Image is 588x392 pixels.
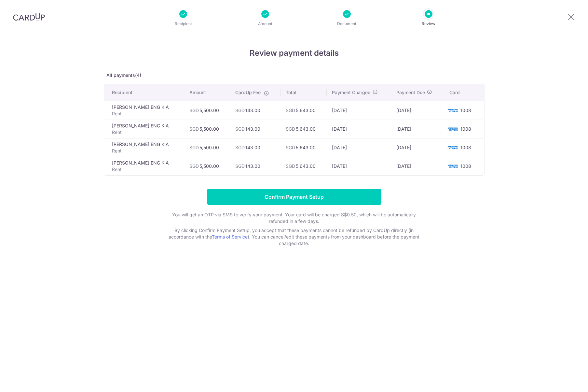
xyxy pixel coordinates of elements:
[104,101,184,120] td: [PERSON_NAME] ENG KIA
[104,157,184,175] td: [PERSON_NAME] ENG KIA
[189,126,199,132] span: SGD
[212,234,248,240] a: Terms of Service
[13,13,45,21] img: CardUp
[189,145,199,150] span: SGD
[104,138,184,157] td: [PERSON_NAME] ENG KIA
[230,157,281,175] td: 143.00
[280,84,327,101] th: Total
[159,21,207,27] p: Recipient
[104,120,184,138] td: [PERSON_NAME] ENG KIA
[323,21,371,27] p: Document
[235,108,245,113] span: SGD
[104,47,485,59] h4: Review payment details
[446,144,459,152] img: <span class="translation_missing" title="translation missing: en.account_steps.new_confirm_form.b...
[460,126,471,132] span: 1008
[460,163,471,169] span: 1008
[286,126,295,132] span: SGD
[446,107,459,114] img: <span class="translation_missing" title="translation missing: en.account_steps.new_confirm_form.b...
[235,126,245,132] span: SGD
[396,89,425,96] span: Payment Due
[230,138,281,157] td: 143.00
[184,138,230,157] td: 5,500.00
[391,157,444,175] td: [DATE]
[230,120,281,138] td: 143.00
[391,138,444,157] td: [DATE]
[446,125,459,133] img: <span class="translation_missing" title="translation missing: en.account_steps.new_confirm_form.b...
[112,129,179,136] p: Rent
[189,163,199,169] span: SGD
[444,84,484,101] th: Card
[241,21,289,27] p: Amount
[189,108,199,113] span: SGD
[327,101,391,120] td: [DATE]
[235,89,261,96] span: CardUp Fee
[280,138,327,157] td: 5,643.00
[286,108,295,113] span: SGD
[280,101,327,120] td: 5,643.00
[460,108,471,113] span: 1008
[164,211,424,225] p: You will get an OTP via SMS to verify your payment. Your card will be charged S$0.50, which will ...
[332,89,371,96] span: Payment Charged
[327,157,391,175] td: [DATE]
[184,157,230,175] td: 5,500.00
[112,166,179,173] p: Rent
[230,101,281,120] td: 143.00
[235,163,245,169] span: SGD
[104,72,485,79] p: All payments(4)
[184,120,230,138] td: 5,500.00
[446,162,459,170] img: <span class="translation_missing" title="translation missing: en.account_steps.new_confirm_form.b...
[286,145,295,150] span: SGD
[286,163,295,169] span: SGD
[207,189,381,205] input: Confirm Payment Setup
[112,110,179,117] p: Rent
[280,120,327,138] td: 5,643.00
[104,84,184,101] th: Recipient
[112,148,179,154] p: Rent
[280,157,327,175] td: 5,643.00
[460,145,471,150] span: 1008
[184,84,230,101] th: Amount
[391,101,444,120] td: [DATE]
[327,138,391,157] td: [DATE]
[164,227,424,247] p: By clicking Confirm Payment Setup, you accept that these payments cannot be refunded by CardUp di...
[184,101,230,120] td: 5,500.00
[391,120,444,138] td: [DATE]
[404,21,453,27] p: Review
[327,120,391,138] td: [DATE]
[235,145,245,150] span: SGD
